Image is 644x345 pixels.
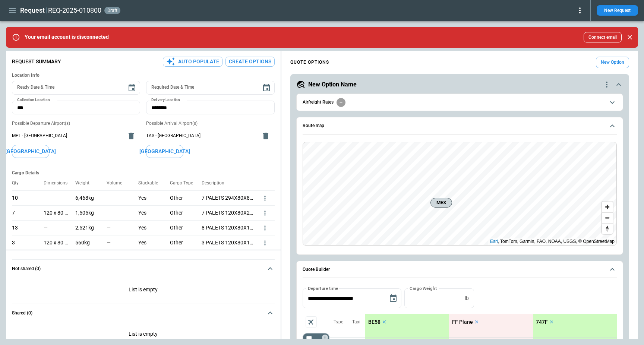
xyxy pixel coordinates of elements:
p: Request Summary [12,58,61,65]
button: Shared (0) [12,304,275,322]
button: Close [625,32,635,42]
p: — [107,210,111,216]
label: Departure time [308,285,338,291]
p: 7 [12,210,15,216]
p: — [44,225,69,231]
label: Collection Location [17,97,50,103]
h6: Cargo Details [12,170,275,176]
p: — [107,195,111,201]
button: more [261,224,269,232]
button: New Option Namequote-option-actions [296,80,623,89]
p: 8 PALETS 120X80X180 CMS + 4 PALETS 120X100X180 CMS + 1 PALET 120X80X160 CMS [202,225,255,231]
button: Zoom out [602,212,613,223]
p: Possible Arrival Airport(s) [146,120,274,127]
button: Choose date [259,80,274,95]
p: Dimensions [44,180,73,186]
p: Volume [107,180,128,186]
p: List is empty [12,278,275,304]
div: Other [170,220,202,235]
p: Other [170,225,196,231]
p: Qty [12,180,25,186]
h6: Airfreight Rates [303,100,334,105]
button: more [261,239,269,247]
div: dismiss [625,29,635,45]
p: Taxi [352,319,360,325]
button: more [261,194,269,202]
button: [GEOGRAPHIC_DATA] [12,145,49,158]
div: quote-option-actions [602,80,611,89]
button: Route map [303,117,617,134]
button: Connect email [584,32,622,42]
p: Other [170,240,196,246]
span: MEX [434,199,449,206]
h6: Route map [303,123,324,128]
div: Other [170,190,202,205]
p: Yes [138,240,146,246]
p: — [107,240,111,246]
p: 3 PALETS 120X80X180 CMS [202,240,255,246]
div: 120 x 80 x 180cm [44,235,75,250]
div: No dimensions [44,190,75,205]
span: MPL - [GEOGRAPHIC_DATA] [12,133,122,139]
p: BE58 [368,319,381,325]
p: 6,468kg [75,195,94,201]
h5: New Option Name [308,80,357,89]
p: 3 [12,240,15,246]
p: Type [334,319,343,325]
div: 8 PALETS 120X80X180 CMS + 4 PALETS 120X100X180 CMS + 1 PALET 120X80X160 CMS [202,220,261,235]
label: Cargo Weight [410,285,437,291]
button: Reset bearing to north [602,223,613,234]
div: 120 x 80 x 205cm [44,205,75,220]
span: TAS - [GEOGRAPHIC_DATA] [146,133,256,139]
p: 10 [12,195,18,201]
a: Esri [490,239,498,244]
p: Other [170,210,196,216]
div: 7 PALETS 294X80X81 CMS + 3 PALLETS 120X80X180 CMS [202,190,261,205]
button: Create Options [225,57,275,67]
button: Airfreight Rates [303,94,617,111]
div: No dimensions [44,220,75,235]
p: Possible Departure Airport(s) [12,120,140,127]
p: 747F [536,319,548,325]
p: 120 x 80 x 180cm [44,240,69,246]
p: 2,521kg [75,225,94,231]
h6: Location Info [12,73,275,78]
div: 3 PALETS 120X80X180 CMS [202,235,261,250]
p: Your email account is disconnected [25,34,109,40]
p: Yes [138,225,146,231]
p: lb [465,295,469,301]
p: 7 PALETS 120X80X205 CMS [202,210,255,216]
div: Other [170,235,202,250]
p: 1,505kg [75,210,94,216]
h2: REQ-2025-010800 [48,6,101,15]
p: — [107,225,111,231]
h6: Shared (0) [12,311,32,316]
p: Cargo Type [170,180,199,186]
button: Zoom in [602,202,613,212]
label: Delivery Location [151,97,180,103]
button: Not shared (0) [12,260,275,278]
div: , TomTom, Garmin, FAO, NOAA, USGS, © OpenStreetMap [490,238,615,245]
button: Choose date, selected date is Aug 27, 2025 [386,291,401,306]
div: Not shared (0) [12,278,275,304]
button: Choose date [124,80,139,95]
p: Weight [75,180,95,186]
p: 560kg [75,240,90,246]
h6: Quote Builder [303,267,330,272]
p: Yes [138,210,146,216]
div: Not found [303,333,329,342]
button: Auto Populate [163,57,222,67]
button: delete [124,129,139,143]
div: Other [170,205,202,220]
button: New Request [597,5,638,16]
button: New Option [596,57,629,68]
h6: Not shared (0) [12,266,41,271]
p: — [44,195,69,201]
div: 7 PALETS 120X80X205 CMS [202,205,261,220]
h1: Request [20,6,45,15]
p: Other [170,195,196,201]
button: [GEOGRAPHIC_DATA] [146,145,183,158]
button: Quote Builder [303,261,617,278]
p: 7 PALETS 294X80X81 CMS + 3 PALLETS 120X80X180 CMS [202,195,255,201]
span: draft [106,8,119,13]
